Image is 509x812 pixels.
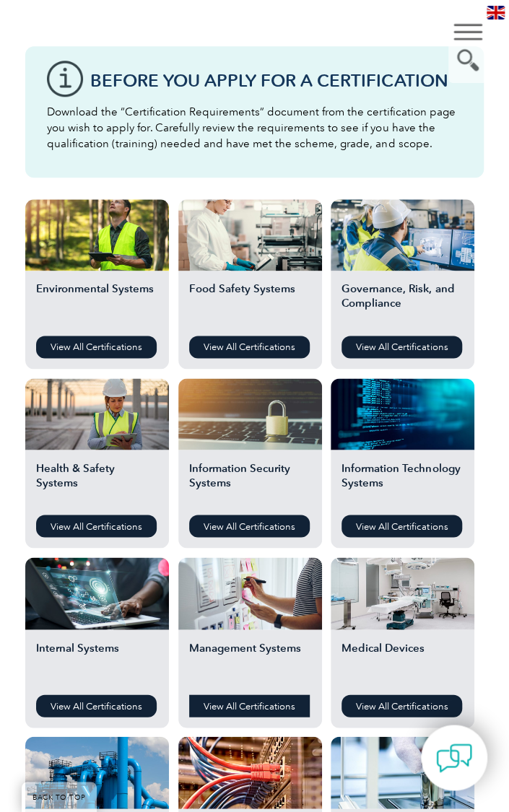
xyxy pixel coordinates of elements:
[436,740,472,776] img: contact-chat.png
[341,515,462,537] a: View All Certifications
[189,515,310,537] a: View All Certifications
[341,281,464,325] h2: Governance, Risk, and Compliance
[189,336,310,358] a: View All Certifications
[36,460,158,504] h2: Health & Safety Systems
[36,336,157,358] a: View All Certifications
[90,71,462,90] h3: Before You Apply For a Certification
[487,6,505,19] img: en
[36,640,158,684] h2: Internal Systems
[189,281,311,325] h2: Food Safety Systems
[189,460,311,504] h2: Information Security Systems
[341,460,464,504] h2: Information Technology Systems
[47,104,462,152] p: Download the “Certification Requirements” document from the certification page you wish to apply ...
[341,336,462,358] a: View All Certifications
[22,782,97,812] a: BACK TO TOP
[36,281,158,325] h2: Environmental Systems
[189,640,311,684] h2: Management Systems
[341,640,464,684] h2: Medical Devices
[341,694,462,717] a: View All Certifications
[36,515,157,537] a: View All Certifications
[36,694,157,717] a: View All Certifications
[189,694,310,717] a: View All Certifications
